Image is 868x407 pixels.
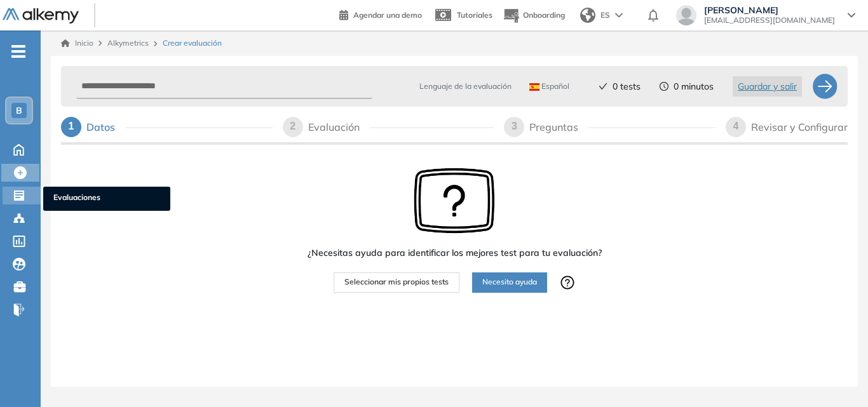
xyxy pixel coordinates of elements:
span: 1 [69,121,74,131]
button: Guardar y salir [733,76,802,97]
span: Necesito ayuda [482,276,537,288]
span: check [599,82,607,91]
img: world [580,8,595,23]
span: Guardar y salir [738,79,797,93]
div: Revisar y Configurar [751,117,848,137]
button: Seleccionar mis propios tests [334,272,459,293]
span: Crear evaluación [163,37,222,49]
span: B [16,105,22,116]
span: ES [600,10,610,21]
div: Widget de chat [804,346,868,407]
img: arrow [615,13,623,18]
img: ESP [529,83,539,91]
div: Datos [86,117,125,137]
span: 0 tests [613,80,641,93]
i: - [11,50,25,53]
span: Evaluaciones [53,192,160,206]
span: [EMAIL_ADDRESS][DOMAIN_NAME] [704,15,835,25]
span: 3 [512,121,517,131]
div: Preguntas [529,117,588,137]
span: ¿Necesitas ayuda para identificar los mejores test para tu evaluación? [308,246,602,260]
span: Lenguaje de la evaluación [419,81,512,92]
button: Onboarding [503,2,565,29]
img: Logo [3,8,79,24]
a: Inicio [61,37,93,49]
iframe: Chat Widget [804,346,868,407]
a: Agendar una demo [339,6,422,22]
span: 4 [733,121,739,131]
span: Seleccionar mis propios tests [344,276,449,288]
span: Agendar una demo [353,10,422,20]
span: Alkymetrics [107,38,149,48]
span: Tutoriales [457,10,492,20]
span: Onboarding [523,10,565,20]
button: Necesito ayuda [472,272,547,293]
div: Evaluación [308,117,370,137]
span: 2 [290,121,295,131]
span: 0 minutos [674,80,714,93]
span: Español [529,81,569,91]
div: 1Datos [61,117,273,137]
span: [PERSON_NAME] [704,5,835,15]
span: clock-circle [660,82,668,91]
